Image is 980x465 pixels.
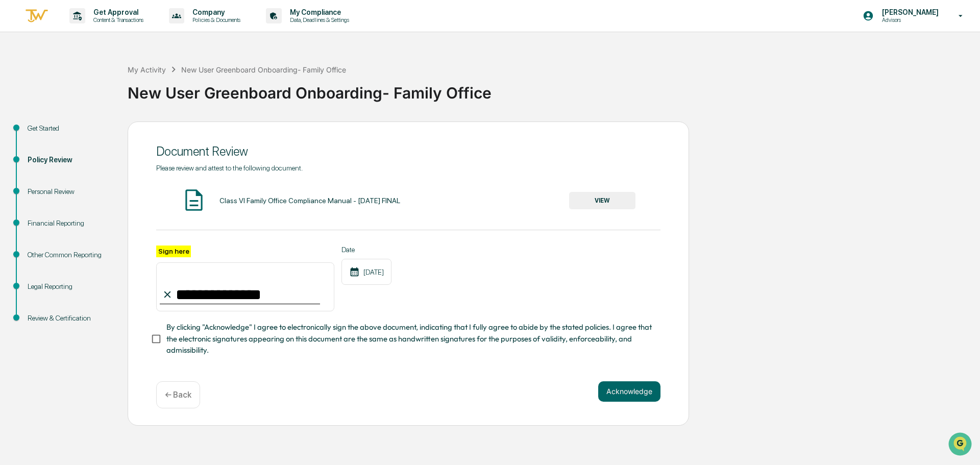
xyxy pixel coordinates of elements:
p: Advisors [874,16,944,23]
p: [PERSON_NAME] [874,8,944,16]
p: Data, Deadlines & Settings [282,16,354,23]
a: 🖐️Preclearance [6,125,70,143]
div: My Activity [128,65,166,74]
p: My Compliance [282,8,354,16]
button: Start new chat [174,81,186,93]
div: Review & Certification [28,313,111,324]
a: 🔎Data Lookup [6,144,68,162]
button: VIEW [569,192,635,209]
div: 🔎 [10,149,18,157]
iframe: Open customer support [947,431,975,459]
span: Data Lookup [20,148,64,158]
div: [DATE] [341,259,391,285]
a: Powered byPylon [72,173,124,181]
p: Company [184,8,246,16]
div: Class VI Family Office Compliance Manual - [DATE] FINAL [219,197,400,205]
p: Policies & Documents [184,16,246,23]
input: Clear [27,46,168,57]
span: Preclearance [20,129,66,139]
p: Content & Transactions [85,16,149,23]
div: Start new chat [35,78,167,88]
div: Financial Reporting [28,218,111,229]
div: Other Common Reporting [28,250,111,260]
label: Date [341,246,391,254]
div: Document Review [156,144,660,159]
div: Get Started [28,123,111,134]
span: Please review and attest to the following document. [156,164,303,172]
span: Pylon [102,173,124,181]
div: Personal Review [28,186,111,197]
img: Document Icon [181,187,207,213]
div: New User Greenboard Onboarding- Family Office [128,76,975,102]
span: Attestations [84,129,127,139]
div: Legal Reporting [28,281,111,292]
a: 🗄️Attestations [70,125,131,143]
div: Policy Review [28,155,111,165]
button: Acknowledge [598,381,660,402]
p: How can we help? [10,21,186,38]
img: 1746055101610-c473b297-6a78-478c-a979-82029cc54cd1 [10,78,29,96]
p: Get Approval [85,8,149,16]
div: 🖐️ [10,130,18,138]
p: ← Back [165,390,191,400]
div: New User Greenboard Onboarding- Family Office [181,65,346,74]
span: By clicking "Acknowledge" I agree to electronically sign the above document, indicating that I fu... [166,322,652,356]
img: logo [24,8,49,25]
div: 🗄️ [74,130,82,138]
div: We're available if you need us! [35,88,129,96]
label: Sign here [156,246,191,257]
